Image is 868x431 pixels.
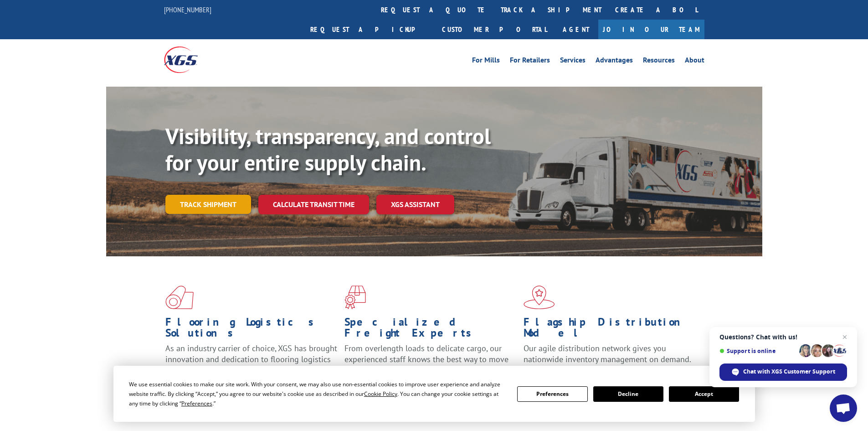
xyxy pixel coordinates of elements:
img: xgs-icon-total-supply-chain-intelligence-red [165,286,194,309]
span: Cookie Policy [364,390,397,398]
a: Services [560,57,586,67]
button: Preferences [517,386,587,402]
span: Our agile distribution network gives you nationwide inventory management on demand. [524,343,691,364]
a: Track shipment [165,195,251,214]
span: Chat with XGS Customer Support [743,368,835,376]
a: Agent [554,20,598,39]
a: For Mills [472,57,500,67]
div: We use essential cookies to make our site work. With your consent, we may also use non-essential ... [129,379,506,408]
button: Decline [593,386,663,402]
a: Join Our Team [598,20,704,39]
div: Open chat [830,395,857,422]
a: Advantages [596,57,633,67]
h1: Specialized Freight Experts [344,317,517,343]
a: Request a pickup [303,20,435,39]
b: Visibility, transparency, and control for your entire supply chain. [165,122,491,177]
span: Support is online [719,348,796,354]
h1: Flagship Distribution Model [524,317,696,343]
h1: Flooring Logistics Solutions [165,317,338,343]
a: [PHONE_NUMBER] [164,5,211,14]
span: Close chat [839,332,850,343]
a: About [685,57,704,67]
p: From overlength loads to delicate cargo, our experienced staff knows the best way to move your fr... [344,343,517,384]
a: Customer Portal [435,20,554,39]
div: Chat with XGS Customer Support [719,363,847,381]
a: For Retailers [510,57,550,67]
span: As an industry carrier of choice, XGS has brought innovation and dedication to flooring logistics... [165,343,337,375]
img: xgs-icon-focused-on-flooring-red [344,286,366,309]
span: Preferences [181,400,212,407]
span: Questions? Chat with us! [719,333,847,341]
a: Calculate transit time [258,195,369,214]
img: xgs-icon-flagship-distribution-model-red [524,286,555,309]
a: XGS ASSISTANT [376,195,454,214]
a: Resources [643,57,675,67]
div: Cookie Consent Prompt [113,366,755,422]
button: Accept [669,386,739,402]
